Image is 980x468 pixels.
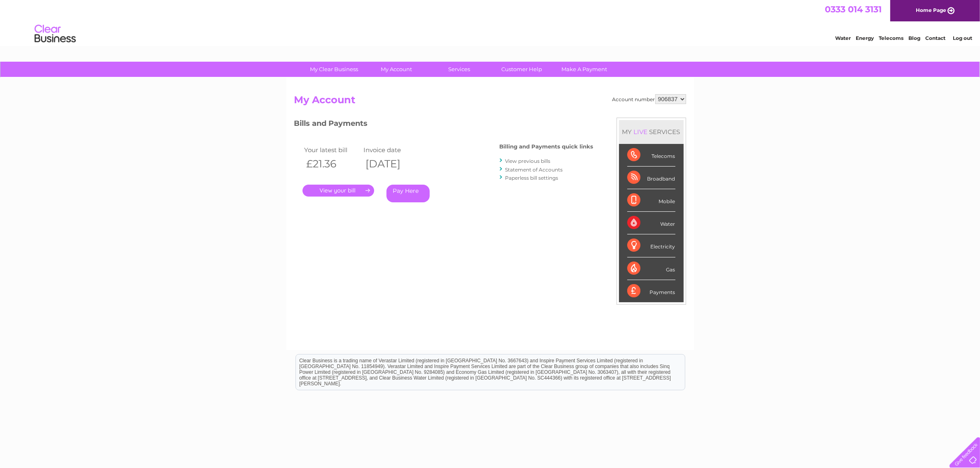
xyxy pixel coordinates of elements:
[825,4,882,14] a: 0333 014 3131
[303,155,362,172] th: £21.36
[550,62,618,77] a: Make A Payment
[627,144,675,167] div: Telecoms
[612,94,686,104] div: Account number
[925,35,945,41] a: Contact
[632,128,649,136] div: LIVE
[296,5,685,40] div: Clear Business is a trading name of Verastar Limited (registered in [GEOGRAPHIC_DATA] No. 3667643...
[627,280,675,302] div: Payments
[953,35,972,41] a: Log out
[627,257,675,280] div: Gas
[908,35,920,41] a: Blog
[505,167,563,173] a: Statement of Accounts
[303,185,374,197] a: .
[627,189,675,212] div: Mobile
[619,120,684,144] div: MY SERVICES
[300,62,368,77] a: My Clear Business
[879,35,903,41] a: Telecoms
[363,62,431,77] a: My Account
[856,35,874,41] a: Energy
[425,62,493,77] a: Services
[627,234,675,257] div: Electricity
[361,155,421,172] th: [DATE]
[488,62,556,77] a: Customer Help
[303,144,362,155] td: Your latest bill
[361,144,421,155] td: Invoice date
[34,21,76,46] img: logo.png
[386,185,430,202] a: Pay Here
[500,144,594,150] h4: Billing and Payments quick links
[505,175,559,181] a: Paperless bill settings
[627,167,675,189] div: Broadband
[505,158,551,164] a: View previous bills
[294,94,686,110] h2: My Account
[627,212,675,234] div: Water
[294,118,594,132] h3: Bills and Payments
[835,35,851,41] a: Water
